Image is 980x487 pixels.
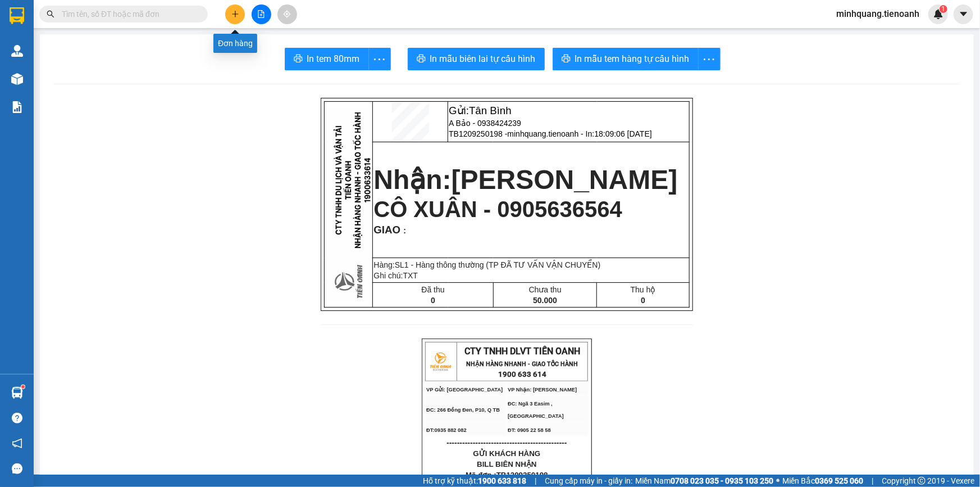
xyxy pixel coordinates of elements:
[60,33,214,52] span: TB1209250198 -
[815,476,863,485] strong: 0369 525 060
[21,385,25,389] sup: 1
[941,5,945,13] span: 1
[496,471,548,479] span: TB1209250198
[426,407,500,413] span: ĐC: 266 Đồng Đen, P10, Q TB
[404,260,600,269] span: 1 - Hàng thông thường (TP ĐÃ TƯ VẤN VẬN CHUYỂN)
[426,348,454,376] img: logo
[467,360,578,368] strong: NHẬN HÀNG NHANH - GIAO TỐC HÀNH
[423,475,526,487] span: Hỗ trợ kỹ thuật:
[373,260,600,269] span: Hàng:SL
[635,475,773,487] span: Miền Nam
[10,7,24,24] img: logo-vxr
[508,427,551,433] span: ĐT: 0905 22 58 58
[430,52,536,66] span: In mẫu biên lai tự cấu hình
[671,476,773,485] strong: 0708 023 035 - 0935 103 250
[369,52,390,66] span: more
[641,296,645,305] span: 0
[446,438,567,447] span: ----------------------------------------------
[6,59,233,120] strong: Nhận:
[257,10,265,18] span: file-add
[12,463,22,474] span: message
[452,165,678,195] span: [PERSON_NAME]
[307,52,360,66] span: In tem 80mm
[11,73,23,85] img: warehouse-icon
[594,129,651,138] span: 18:09:06 [DATE]
[782,475,863,487] span: Miền Bắc
[277,4,297,24] button: aim
[231,10,239,18] span: plus
[373,197,622,222] span: CÔ XUÂN - 0905636564
[60,21,143,30] span: A Bảo - 0938424239
[464,346,580,357] span: CTY TNHH DLVT TIẾN OANH
[473,449,541,458] span: GỬI KHÁCH HÀNG
[12,438,22,449] span: notification
[373,165,677,195] strong: Nhận:
[699,52,720,66] span: more
[469,105,512,116] span: Tân Bình
[933,9,943,19] img: icon-new-feature
[294,54,303,65] span: printer
[940,5,947,13] sup: 1
[285,48,369,70] button: printerIn tem 80mm
[47,10,54,18] span: search
[403,271,418,280] span: TXT
[426,387,503,393] span: VP Gửi: [GEOGRAPHIC_DATA]
[872,475,873,487] span: |
[535,475,536,487] span: |
[11,101,23,113] img: solution-icon
[225,4,245,24] button: plus
[553,48,699,70] button: printerIn mẫu tem hàng tự cấu hình
[449,105,512,116] span: Gửi:
[498,370,546,378] strong: 1900 633 614
[373,271,418,280] span: Ghi chú:
[408,48,545,70] button: printerIn mẫu biên lai tự cấu hình
[426,427,467,433] span: ĐT:0935 882 082
[449,129,652,138] span: TB1209250198 -
[431,296,435,305] span: 0
[252,4,271,24] button: file-add
[368,48,391,70] button: more
[213,34,257,53] div: Đơn hàng
[508,129,652,138] span: minhquang.tienoanh - In:
[533,296,557,305] span: 50.000
[70,43,136,52] span: 18:09:06 [DATE]
[918,477,926,485] span: copyright
[508,387,577,393] span: VP Nhận: [PERSON_NAME]
[283,10,291,18] span: aim
[959,9,969,19] span: caret-down
[545,475,632,487] span: Cung cấp máy in - giấy in:
[11,387,23,399] img: warehouse-icon
[698,48,721,70] button: more
[400,226,406,235] span: :
[466,471,548,479] span: Mã đơn :
[478,476,526,485] strong: 1900 633 818
[60,33,214,52] span: minhquang.tienoanh - In:
[631,285,656,294] span: Thu hộ
[477,460,537,468] span: BILL BIÊN NHẬN
[12,413,22,423] span: question-circle
[449,119,521,128] span: A Bảo - 0938424239
[373,224,400,236] span: GIAO
[417,54,426,65] span: printer
[11,45,23,57] img: warehouse-icon
[827,7,928,21] span: minhquang.tienoanh
[562,54,571,65] span: printer
[62,8,194,20] input: Tìm tên, số ĐT hoặc mã đơn
[60,6,123,18] span: Gửi:
[422,285,445,294] span: Đã thu
[508,401,564,419] span: ĐC: Ngã 3 Easim ,[GEOGRAPHIC_DATA]
[575,52,690,66] span: In mẫu tem hàng tự cấu hình
[954,4,973,24] button: caret-down
[776,479,780,483] span: ⚪️
[80,6,123,18] span: Tân Bình
[529,285,562,294] span: Chưa thu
